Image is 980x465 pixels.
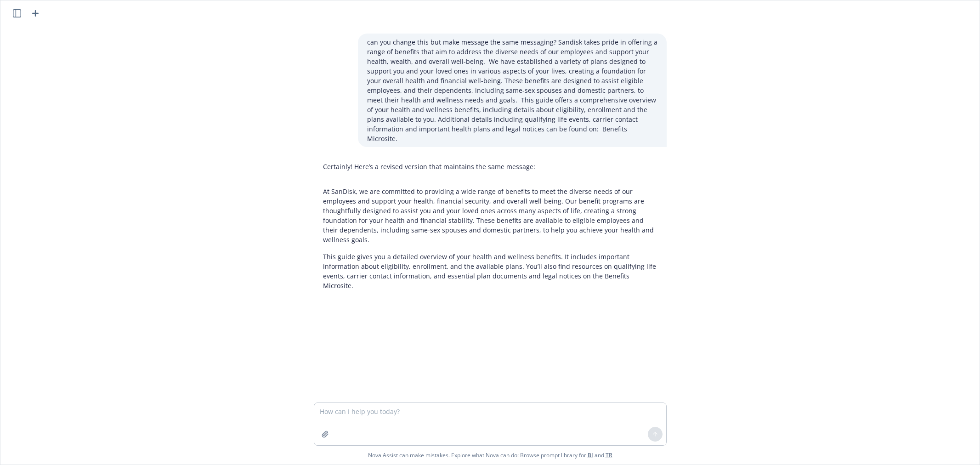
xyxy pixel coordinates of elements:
p: At SanDisk, we are committed to providing a wide range of benefits to meet the diverse needs of o... [323,187,657,244]
p: can you change this but make message the same messaging? Sandisk takes pride in offering a range ... [367,37,657,143]
p: Certainly! Here’s a revised version that maintains the same message: [323,162,657,171]
p: This guide gives you a detailed overview of your health and wellness benefits. It includes import... [323,252,657,290]
a: BI [588,451,593,459]
span: Nova Assist can make mistakes. Explore what Nova can do: Browse prompt library for and [4,446,976,465]
a: TR [606,451,612,459]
